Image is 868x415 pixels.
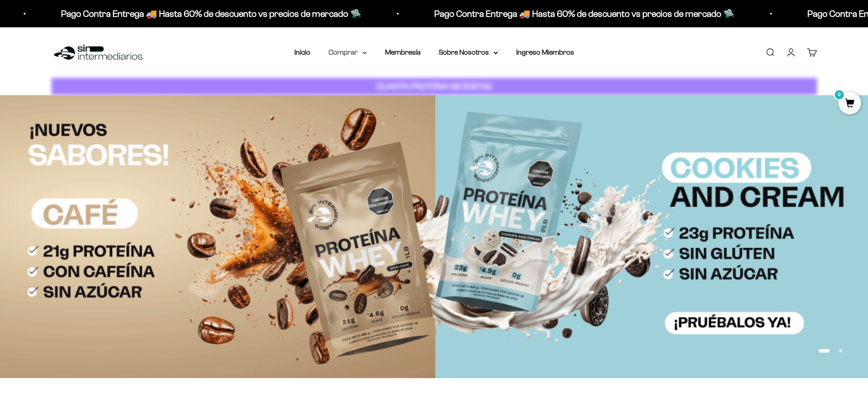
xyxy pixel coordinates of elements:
p: Pago Contra Entrega 🚚 Hasta 60% de descuento vs precios de mercado 🛸 [61,6,361,21]
strong: CUANTA PROTEÍNA NECESITAS [376,82,492,91]
a: Ingreso Miembros [516,48,574,56]
mark: 0 [834,89,845,100]
p: Pago Contra Entrega 🚚 Hasta 60% de descuento vs precios de mercado 🛸 [434,6,734,21]
summary: Sobre Nosotros [439,46,498,58]
a: Inicio [294,48,310,56]
summary: Comprar [329,46,367,58]
a: Membresía [385,48,421,56]
a: 0 [838,99,861,109]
